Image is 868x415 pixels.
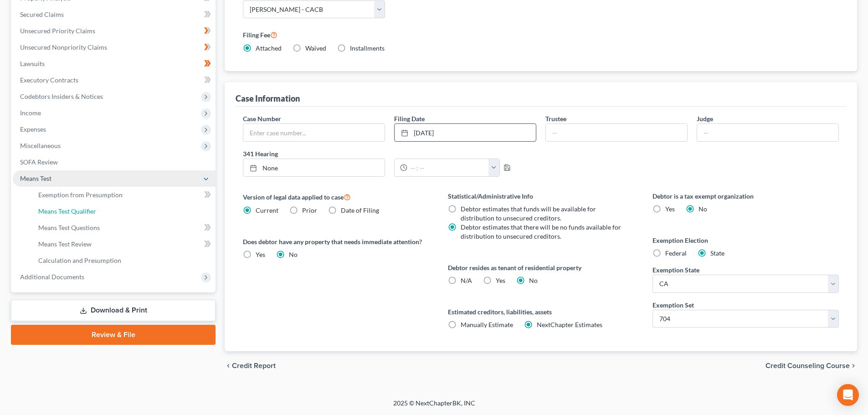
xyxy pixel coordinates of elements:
[448,191,634,201] label: Statistical/Administrative Info
[652,236,839,245] label: Exemption Election
[243,159,385,176] a: None
[13,23,216,39] a: Unsecured Priority Claims
[31,252,216,269] a: Calculation and Presumption
[13,72,216,88] a: Executory Contracts
[546,124,687,141] input: --
[395,124,536,141] a: [DATE]
[243,237,429,246] label: Does debtor have any property that needs immediate attention?
[837,384,859,406] div: Open Intercom Messenger
[243,29,839,40] label: Filing Fee
[243,191,429,202] label: Version of legal data applied to case
[11,300,216,321] a: Download & Print
[31,220,216,236] a: Means Test Questions
[31,203,216,220] a: Means Test Qualifier
[765,362,857,369] button: Credit Counseling Course chevron_right
[20,60,45,67] span: Lawsuits
[256,251,265,258] span: Yes
[665,205,675,213] span: Yes
[20,92,103,100] span: Codebtors Insiders & Notices
[850,362,857,369] i: chevron_right
[665,249,687,257] span: Federal
[13,6,216,23] a: Secured Claims
[461,321,513,328] span: Manually Estimate
[448,307,634,317] label: Estimated creditors, liabilities, assets
[699,205,707,213] span: No
[537,321,602,328] span: NextChapter Estimates
[38,240,92,248] span: Means Test Review
[243,114,281,123] label: Case Number
[697,114,713,123] label: Judge
[652,265,699,275] label: Exemption State
[710,249,724,257] span: State
[225,362,232,369] i: chevron_left
[13,154,216,170] a: SOFA Review
[652,191,839,201] label: Debtor is a tax exempt organization
[38,256,121,264] span: Calculation and Presumption
[697,124,838,141] input: --
[20,10,64,18] span: Secured Claims
[31,187,216,203] a: Exemption from Presumption
[13,56,216,72] a: Lawsuits
[461,223,621,240] span: Debtor estimates that there will be no funds available for distribution to unsecured creditors.
[461,205,596,222] span: Debtor estimates that funds will be available for distribution to unsecured creditors.
[496,277,505,284] span: Yes
[407,159,489,176] input: -- : --
[20,109,41,117] span: Income
[350,44,385,52] span: Installments
[652,300,694,310] label: Exemption Set
[20,27,95,35] span: Unsecured Priority Claims
[20,273,84,281] span: Additional Documents
[238,149,541,159] label: 341 Hearing
[38,207,96,215] span: Means Test Qualifier
[256,206,278,214] span: Current
[305,44,326,52] span: Waived
[38,224,100,231] span: Means Test Questions
[20,174,51,182] span: Means Test
[765,362,850,369] span: Credit Counseling Course
[545,114,566,123] label: Trustee
[302,206,317,214] span: Prior
[461,277,472,284] span: N/A
[236,93,300,104] div: Case Information
[13,39,216,56] a: Unsecured Nonpriority Claims
[394,114,425,123] label: Filing Date
[341,206,379,214] span: Date of Filing
[175,399,694,415] div: 2025 © NextChapterBK, INC
[232,362,276,369] span: Credit Report
[31,236,216,252] a: Means Test Review
[20,43,107,51] span: Unsecured Nonpriority Claims
[289,251,298,258] span: No
[529,277,538,284] span: No
[20,76,78,84] span: Executory Contracts
[448,263,634,272] label: Debtor resides as tenant of residential property
[225,362,276,369] button: chevron_left Credit Report
[38,191,123,199] span: Exemption from Presumption
[243,124,385,141] input: Enter case number...
[20,125,46,133] span: Expenses
[11,325,216,345] a: Review & File
[20,142,61,149] span: Miscellaneous
[20,158,58,166] span: SOFA Review
[256,44,282,52] span: Attached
